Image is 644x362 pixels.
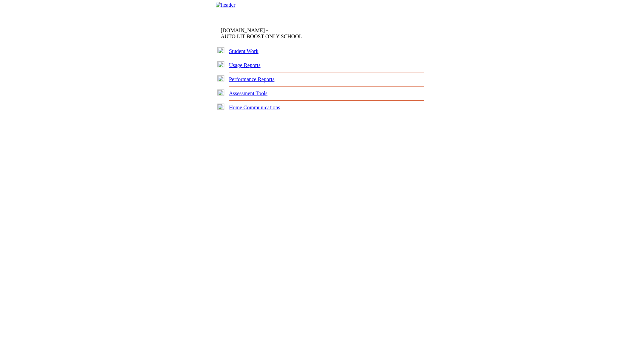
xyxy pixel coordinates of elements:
a: Assessment Tools [229,90,268,96]
a: Home Communications [229,105,280,110]
a: Usage Reports [229,62,261,68]
a: Student Work [229,48,259,54]
img: plus.gif [217,47,224,53]
img: plus.gif [217,61,224,67]
img: header [216,2,235,8]
nobr: AUTO LIT BOOST ONLY SCHOOL [221,34,302,39]
img: plus.gif [217,89,224,96]
img: plus.gif [217,104,224,110]
a: Performance Reports [229,76,275,82]
img: plus.gif [217,75,224,81]
td: [DOMAIN_NAME] - [221,27,344,40]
